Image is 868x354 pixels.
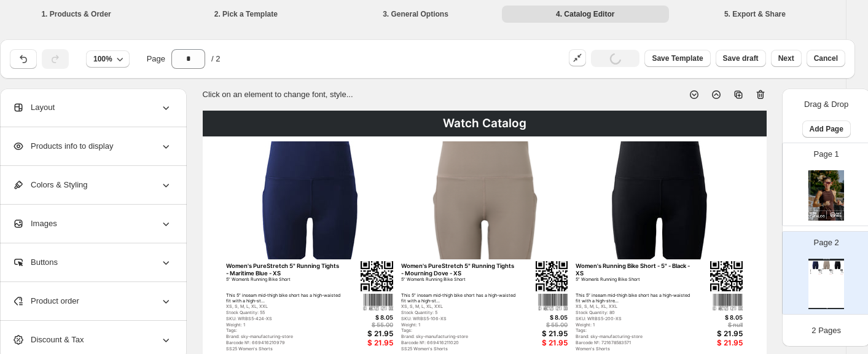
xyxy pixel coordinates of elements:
div: SS25 Women's Shorts [401,347,516,352]
div: $ 21.95 [828,275,832,275]
div: $ 21.95 [817,275,821,275]
p: Page 1 [814,148,839,160]
div: Stock Quantity: 55 [226,310,341,316]
img: barcode [819,272,821,273]
img: qrcode [840,269,842,271]
span: Save Template [652,53,703,63]
img: qrcode [361,261,393,292]
div: Women's Shorts [576,347,690,352]
button: Add Page [802,120,851,138]
div: XS, S, M, L, XL, XXL [226,304,341,310]
div: SS25 Women's Shorts [226,347,341,352]
img: qrcode [829,269,831,271]
div: Women's Running Bike Short - 5" - Black - XS [576,262,690,277]
button: 100% [86,50,130,68]
div: Women's PureStretch 5" Running Tights - Mourning Dove - XS [401,262,516,277]
button: Next [771,50,802,67]
img: barcode [538,293,568,310]
div: Tags: [401,328,516,334]
div: $ 21.95 [508,329,568,338]
img: primaryImage [821,261,832,269]
div: Barcode №: 721678583571 [576,340,690,346]
div: SKU: WRBS5-200-XS [576,317,690,322]
div: $ 55.00 [508,321,568,328]
img: primaryImage [832,261,843,269]
img: cover page [808,170,844,221]
span: Layout [12,101,55,114]
img: primaryImage [401,141,568,260]
div: Weight: 1 [401,323,516,328]
div: Watch Catalog | Page undefined [808,308,844,309]
div: Stock Quantity: 5 [401,310,516,316]
div: Women's PureStretch 5" Running Tights - Maritime Blue - XS [226,262,341,277]
div: Tags: [576,328,690,334]
img: primaryImage [226,141,393,260]
div: 5” Women’s Running Bike Short This 5” inseam mid-thigh bike short has a high-waisted fit with a h... [832,270,840,271]
div: SKU: WRBS5-106-XS [401,317,516,322]
span: Cancel [814,53,838,63]
p: Page 2 [814,237,839,249]
div: $ 8.05 [508,314,568,321]
img: primaryImage [576,141,743,260]
div: Brand: sky-manufacturing-store [576,334,690,340]
span: Add Page [810,124,843,134]
button: Save draft [716,50,766,67]
img: qrcode [710,261,743,292]
div: $ 21.95 [683,329,743,338]
img: qrcode [818,269,820,271]
div: $ 8.05 [334,314,393,321]
span: Save draft [723,53,759,63]
span: Next [778,53,794,63]
img: barcode [713,293,742,310]
div: 5” Women’s Running Bike Short This 5” inseam mid-thigh bike short has a high-waisted fit with a h... [810,270,818,271]
div: Stock Quantity: 80 [576,310,690,316]
div: SS25 Women's Shorts [821,274,829,275]
img: barcode [830,272,832,273]
span: Page [147,53,165,65]
div: Brand: sky-manufacturing-store [401,334,516,340]
p: Drag & Drop [804,98,848,111]
div: Watch Catalog [203,111,767,136]
button: Save Template [644,50,710,67]
div: $ 21.95 [508,339,568,347]
span: 100% [93,54,112,64]
p: Click on an element to change font, style... [203,88,353,101]
div: SS25 Women's Shorts [810,274,818,275]
button: Cancel [807,50,845,67]
span: Images [12,218,57,230]
div: 5” Women’s Running Bike Short This 5” inseam mid-thigh bike short has a high-waisted fit with a h... [226,277,341,304]
div: $ 8.05 [683,314,743,321]
span: Discount & Tax [12,334,84,346]
span: Product order [12,295,79,307]
div: Women's Shorts [832,274,840,275]
div: Brand: sky-manufacturing-store [226,334,341,340]
div: SKU: WRBS5-424-XS [226,317,341,322]
img: barcode [841,272,843,273]
img: barcode [363,293,393,310]
div: $ 55.00 [334,321,393,328]
div: $ 21.95 [334,329,393,338]
p: 2 Pages [811,324,841,337]
div: $ 21.95 [683,339,743,347]
div: $ 21.95 [839,274,843,275]
div: Tags: [226,328,341,334]
div: XS, S, M, L, XL, XXL [401,304,516,310]
div: 5” Women’s Running Bike Short This 5” inseam mid-thigh bike short has a high-waisted fit with a h... [401,277,516,304]
span: Products info to display [12,140,113,152]
div: Watch Catalog [808,259,844,261]
div: $ 21.95 [839,275,843,275]
div: 5” Women’s Running Bike Short This 5” inseam mid-thigh bike short has a high-waisted fit with a h... [576,277,690,304]
div: Barcode №: 669416210979 [226,340,341,346]
span: Colors & Styling [12,179,87,191]
div: Weight: 1 [576,323,690,328]
img: qrcode [536,261,568,292]
img: primaryImage [810,261,821,269]
div: $ 21.95 [817,274,821,275]
div: $ null [683,321,743,328]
